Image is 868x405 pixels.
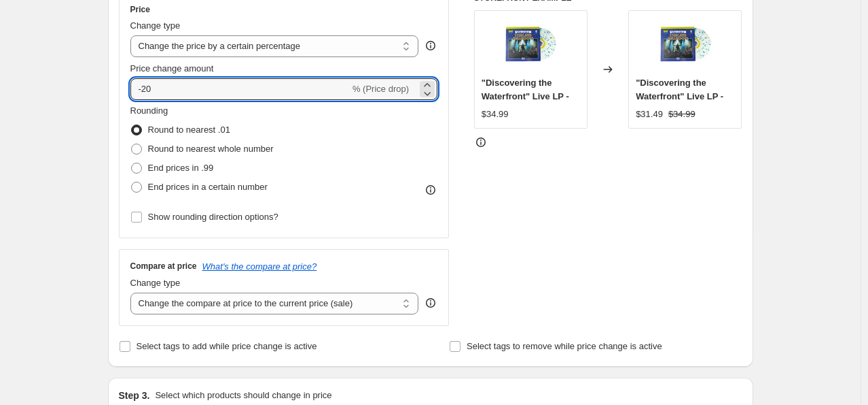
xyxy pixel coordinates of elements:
img: Vinyl23_80x.jpg [658,18,712,72]
button: What's the compare at price? [202,261,317,272]
strike: $34.99 [668,108,695,121]
h2: Step 3. [119,389,150,402]
h3: Price [130,4,150,15]
h3: Compare at price [130,261,197,272]
span: Price change amount [130,63,214,74]
span: Select tags to remove while price change is active [467,341,662,351]
span: Change type [130,278,181,288]
span: End prices in .99 [148,163,214,173]
span: Show rounding direction options? [148,212,278,222]
div: $34.99 [482,108,509,121]
div: help [424,296,437,310]
div: $31.49 [636,108,663,121]
span: % (Price drop) [352,84,409,94]
p: Select which products should change in price [155,389,331,402]
span: "Discovering the Waterfront" Live LP - [636,78,723,101]
span: Round to nearest .01 [148,125,230,135]
span: "Discovering the Waterfront" Live LP - [482,78,569,101]
img: Vinyl23_80x.jpg [503,18,558,72]
span: Round to nearest whole number [148,144,274,154]
input: -15 [130,78,350,100]
span: Change type [130,20,181,31]
span: Rounding [130,106,168,116]
div: help [424,39,437,52]
span: End prices in a certain number [148,182,268,192]
span: Select tags to add while price change is active [137,341,317,351]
